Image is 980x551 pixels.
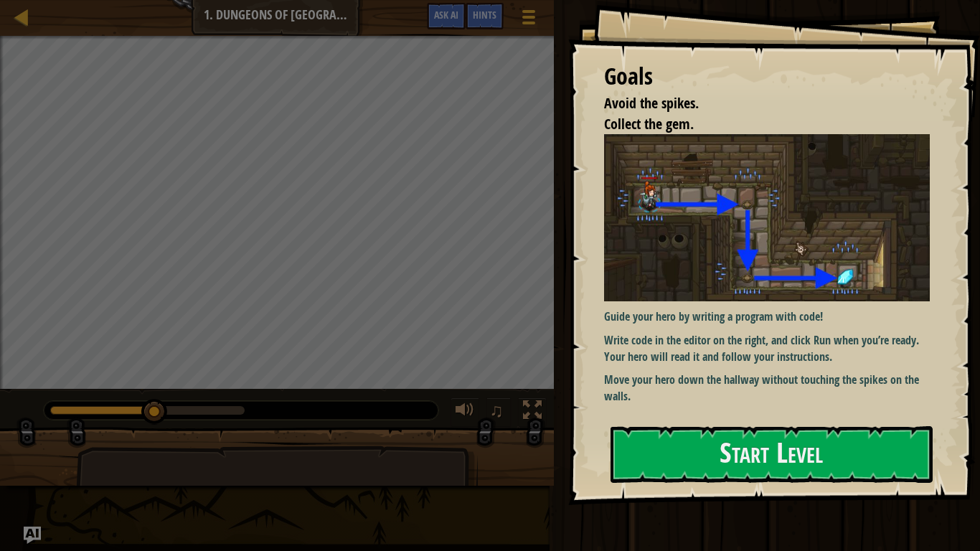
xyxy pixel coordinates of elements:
[611,426,933,483] button: Start Level
[604,309,930,325] p: Guide your hero by writing a program with code!
[586,114,926,135] li: Collect the gem.
[511,3,547,37] button: Show game menu
[489,400,504,421] span: ♫
[604,60,930,93] div: G oals
[473,8,496,22] span: Hints
[427,3,466,29] button: Ask AI
[604,372,930,405] p: Move your hero down the hallway without touching the spikes on the walls.
[518,397,547,427] button: Toggle fullscreen
[24,527,41,544] button: Ask AI
[604,332,930,365] p: Write code in the editor on the right, and click Run when you’re ready. Your hero will read it an...
[604,134,930,301] img: Dungeons of kithgard
[434,8,458,22] span: Ask AI
[486,397,511,427] button: ♫
[586,93,926,114] li: Avoid the spikes.
[451,397,479,427] button: Adjust volume
[604,93,699,113] span: Avoid the spikes.
[604,114,694,133] span: Collect the gem.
